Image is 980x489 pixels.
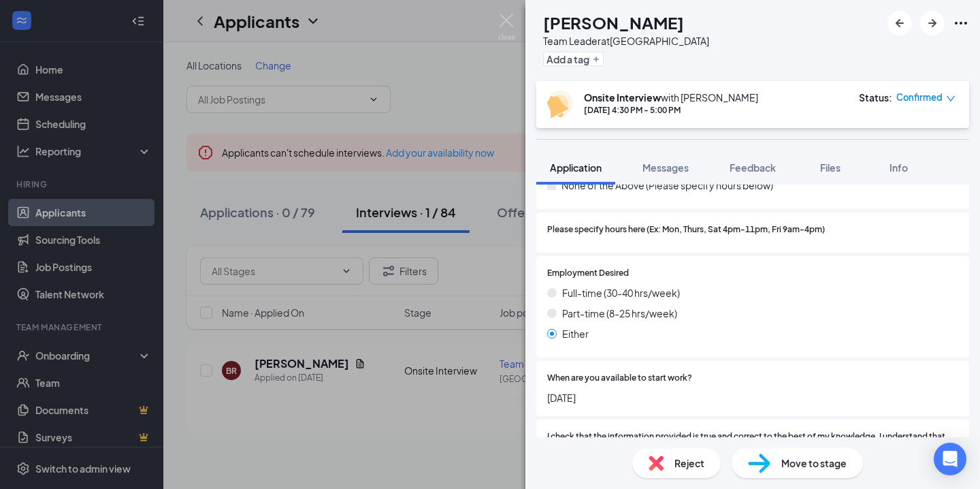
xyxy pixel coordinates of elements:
button: ArrowLeftNew [887,11,912,35]
span: Files [820,161,840,174]
span: Messages [642,161,689,174]
span: Application [550,161,602,174]
svg: Plus [592,55,600,63]
span: Feedback [730,161,776,174]
div: Open Intercom Messenger [934,443,966,475]
div: Team Leader at [GEOGRAPHIC_DATA] [543,34,709,48]
button: ArrowRight [920,11,945,35]
div: with [PERSON_NAME] [584,91,758,104]
span: Confirmed [896,91,943,104]
svg: Ellipses [953,15,969,31]
svg: ArrowRight [924,15,941,31]
span: down [946,94,955,104]
span: Either [562,326,589,341]
svg: ArrowLeftNew [892,15,908,31]
span: Part-time (8-25 hrs/week) [562,306,677,321]
span: When are you available to start work? [547,372,692,385]
span: Reject [674,456,704,471]
span: Move to stage [781,456,847,471]
span: None of the Above (Please specify hours below) [561,178,773,193]
div: Status : [859,91,892,104]
span: Full-time (30-40 hrs/week) [562,285,680,300]
button: PlusAdd a tag [543,52,604,66]
span: Info [889,161,908,174]
b: Onsite Interview [584,91,661,104]
span: I check that the information provided is true and correct to the best of my knowledge. I understa... [547,430,958,469]
span: Please specify hours here (Ex: Mon, Thurs, Sat 4pm-11pm, Fri 9am-4pm) [547,223,825,236]
h1: [PERSON_NAME] [543,11,684,34]
span: [DATE] [547,390,958,405]
span: Employment Desired [547,267,629,280]
div: [DATE] 4:30 PM - 5:00 PM [584,104,758,116]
